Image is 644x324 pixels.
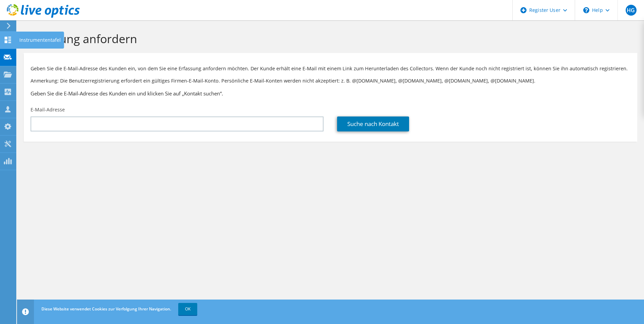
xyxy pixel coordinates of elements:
div: Instrumententafel [16,32,64,49]
p: Anmerkung: Die Benutzerregistrierung erfordert ein gültiges Firmen-E-Mail-Konto. Persönliche E-Ma... [31,77,630,85]
label: E-Mail-Adresse [31,106,65,113]
p: Geben Sie die E-Mail-Adresse des Kunden ein, von dem Sie eine Erfassung anfordern möchten. Der Ku... [31,65,630,72]
svg: \n [583,7,589,13]
a: OK [178,303,197,315]
h1: Erfassung anfordern [27,32,630,46]
a: Suche nach Kontakt [337,116,409,131]
span: HG [626,5,637,16]
h3: Geben Sie die E-Mail-Adresse des Kunden ein und klicken Sie auf „Kontakt suchen“. [31,90,630,97]
span: Diese Website verwendet Cookies zur Verfolgung Ihrer Navigation. [41,306,171,312]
